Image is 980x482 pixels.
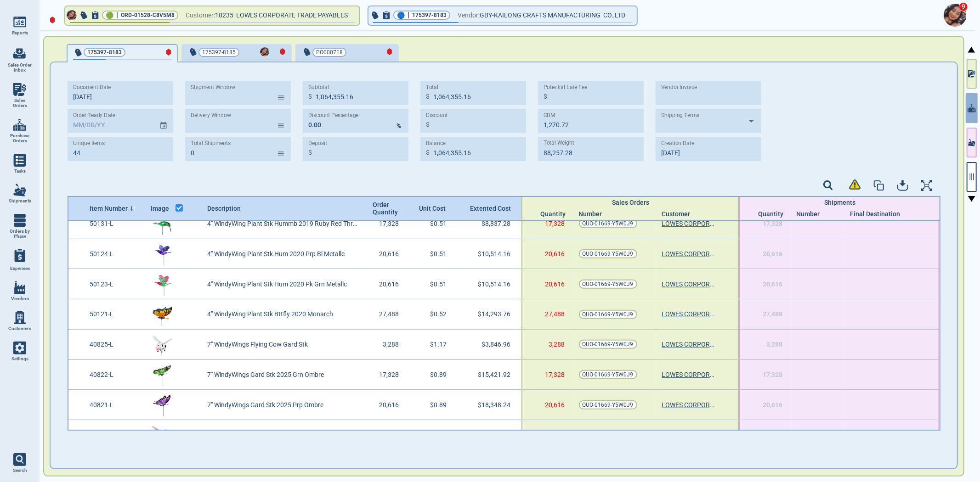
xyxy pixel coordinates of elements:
[13,214,26,227] img: menu_icon
[73,84,111,91] label: Document Date
[85,209,146,239] div: 50131-L
[583,400,634,409] span: QUO-01669-Y5W0J9
[215,10,236,21] span: 10235
[236,11,348,19] span: LOWES CORPORATE TRADE PAYABLES
[662,280,717,288] a: LOWES CORPORATE TRADE PAYABLES
[207,250,345,258] span: 4" WindyWing Plant Stk Hum 2020 Prp Bl Metallc
[426,92,430,101] p: $
[202,48,236,57] span: 175397-8185
[10,266,30,271] span: Expenses
[13,16,26,28] img: menu_icon
[544,92,547,101] p: $
[944,4,967,27] img: Avatar
[661,84,697,91] label: Vendor Invoice
[460,330,521,359] div: $3,846.96
[850,210,901,218] span: Final Destination
[191,84,235,91] label: Shipment Window
[260,47,269,56] img: Avatar
[85,239,146,269] div: 50124-L
[85,420,146,450] div: 40819-L
[579,280,637,289] a: QUO-01669-Y5W0J9
[379,371,399,378] span: 17,328
[460,390,521,420] div: $18,348.24
[90,205,128,212] span: Item Number
[87,48,122,57] span: 175397-8183
[373,201,400,216] span: Order Quantity
[662,220,717,227] a: LOWES CORPORATE TRADE PAYABLES
[383,341,399,348] span: 3,288
[545,220,565,227] span: 17,328
[541,210,569,218] span: Quantity
[470,205,509,212] span: Extented Cost
[13,118,26,131] img: menu_icon
[824,199,855,206] span: Shipments
[661,112,699,119] label: Shipping Terms
[426,140,446,147] label: Balance
[151,273,174,296] img: 50123-LImg
[316,48,343,57] span: PO000718
[430,401,447,409] span: $0.89
[11,296,29,302] span: Vendors
[13,184,26,196] img: menu_icon
[7,133,32,144] span: Purchase Orders
[661,140,694,147] label: Creation Date
[116,11,118,20] span: |
[207,220,360,227] span: 4" WindyWing Plant Stk Hummb 2019 Ruby Red Throat Beak Down Metallic With Bronze Tips
[579,370,637,379] a: QUO-01669-Y5W0J9
[545,401,565,409] span: 20,616
[460,209,521,239] div: $8,837.28
[13,83,26,96] img: menu_icon
[308,148,312,157] p: $
[12,30,28,36] span: Reports
[85,360,146,390] div: 40822-L
[430,220,447,227] span: $0.51
[85,390,146,420] div: 40821-L
[379,280,399,288] span: 20,616
[430,280,447,288] span: $0.51
[583,249,634,258] span: QUO-01669-Y5W0J9
[207,371,324,378] span: 7" WindyWings Gard Stk 2025 Grn Ombre
[121,11,175,20] span: ORD-01528-C8V5M8
[480,10,625,21] span: GBY-KAILONG CRAFTS MANUFACTURING CO.,LTD
[85,299,146,329] div: 50121-L
[763,280,783,288] span: 20,616
[151,242,174,265] img: 50124-LImg
[14,168,26,174] span: Tasks
[460,269,521,299] div: $10,514.16
[106,12,113,18] span: 🟢
[151,424,174,447] img: 40819-LImg
[7,62,32,73] span: Sales Order Inbox
[207,310,333,318] span: 4" WindyWing Plant Stk Bttfly 2020 Monarch
[13,154,26,167] img: menu_icon
[662,371,717,378] a: LOWES CORPORATE TRADE PAYABLES
[460,420,521,450] div: $12,781.92
[8,326,31,331] span: Customers
[545,310,565,318] span: 27,488
[151,333,174,356] img: 40825-LImg
[426,112,448,119] label: Discount
[7,98,32,108] span: Sales Orders
[387,48,392,55] img: LateIcon
[797,210,820,218] span: Number
[430,250,447,258] span: $0.51
[426,84,438,91] label: Total
[460,239,521,269] div: $10,514.16
[379,250,399,258] span: 20,616
[549,341,565,348] span: 3,288
[544,84,587,91] label: Potential Late Fee
[191,112,231,119] label: Delivery Window
[412,11,447,20] span: 175397-8183
[368,6,637,25] button: 🔵|175397-8183Vendor:GBY-KAILONG CRAFTS MANUFACTURING CO.,LTD
[50,16,55,24] img: diamond
[9,198,31,204] span: Shipments
[85,269,146,299] div: 50123-L
[579,219,637,228] a: QUO-01669-Y5W0J9
[13,281,26,294] img: menu_icon
[73,140,105,147] label: Unique Items
[397,121,401,131] p: %
[583,219,634,228] span: QUO-01669-Y5W0J9
[308,92,312,101] p: $
[662,341,717,348] a: LOWES CORPORATE TRADE PAYABLES
[763,250,783,258] span: 20,616
[460,360,521,390] div: $15,421.92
